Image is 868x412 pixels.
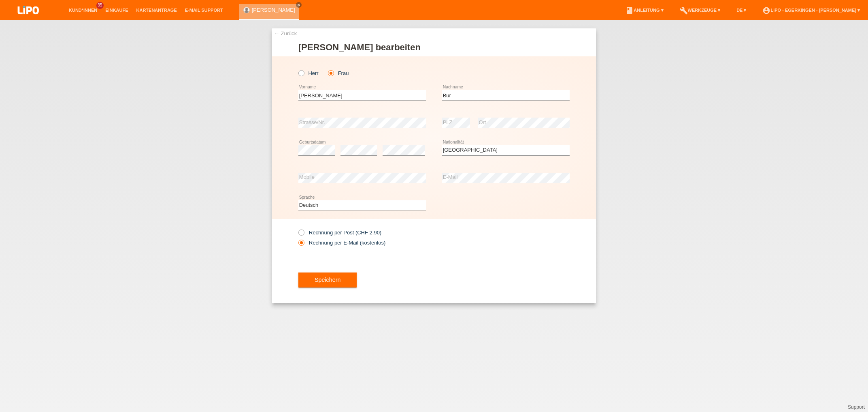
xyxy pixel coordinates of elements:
[625,6,634,15] i: book
[732,8,750,13] a: DE ▾
[96,2,104,9] span: 35
[680,6,688,15] i: build
[298,70,319,76] label: Herr
[298,70,304,75] input: Herr
[298,230,381,236] label: Rechnung per Post (CHF 2.90)
[274,30,297,36] a: ← Zurück
[65,8,101,13] a: Kund*innen
[8,17,49,23] a: LIPO pay
[101,8,132,13] a: Einkäufe
[315,277,340,283] span: Speichern
[758,8,864,13] a: account_circleLIPO - Egerkingen - [PERSON_NAME] ▾
[298,273,357,288] button: Speichern
[621,8,667,13] a: bookAnleitung ▾
[328,70,349,76] label: Frau
[252,7,295,13] a: [PERSON_NAME]
[676,8,725,13] a: buildWerkzeuge ▾
[298,240,385,246] label: Rechnung per E-Mail (kostenlos)
[298,230,304,240] input: Rechnung per Post (CHF 2.90)
[132,8,181,13] a: Kartenanträge
[328,70,333,75] input: Frau
[297,3,301,7] i: close
[762,6,770,15] i: account_circle
[181,8,227,13] a: E-Mail Support
[848,404,865,410] a: Support
[296,2,302,8] a: close
[298,42,570,52] h1: [PERSON_NAME] bearbeiten
[298,240,304,250] input: Rechnung per E-Mail (kostenlos)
